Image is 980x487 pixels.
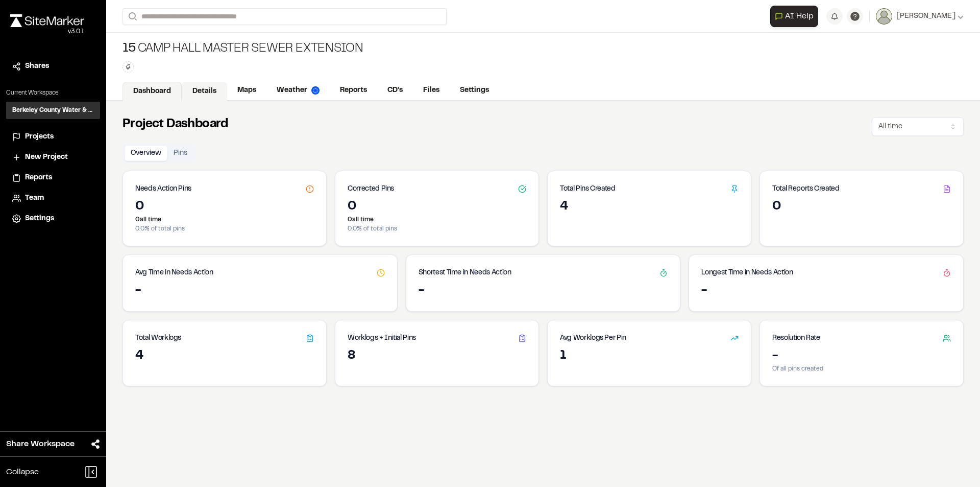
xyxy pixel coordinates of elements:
a: Reports [330,81,377,100]
a: Settings [12,213,94,224]
span: 15 [122,41,136,57]
span: AI Help [785,10,814,22]
div: Camp Hall Master Sewer Extension [122,41,363,57]
a: Details [182,82,227,101]
p: Of all pins created [772,364,951,374]
button: Search [122,8,141,25]
p: 0 all time [348,215,526,224]
a: CD's [377,81,413,100]
p: 0 all time [135,215,314,224]
h3: Needs Action Pins [135,183,191,195]
div: - [419,283,668,299]
h3: Corrected Pins [348,183,394,195]
a: Files [413,81,450,100]
span: Share Workspace [6,438,75,450]
div: 4 [560,199,739,215]
h3: Longest Time in Needs Action [701,267,793,279]
a: Weather [266,81,330,100]
span: Settings [25,213,54,224]
img: User [876,8,892,25]
h3: Worklogs + Initial Pins [348,333,416,344]
button: Open AI Assistant [770,6,818,27]
span: Projects [25,131,54,143]
h3: Total Pins Created [560,183,616,195]
p: 0.0 % of total pins [135,224,314,234]
div: - [135,283,385,299]
span: Collapse [6,466,39,478]
a: Settings [450,81,499,100]
img: precipai.png [311,86,320,95]
div: 1 [560,348,739,364]
span: [PERSON_NAME] [896,11,955,22]
h3: Resolution Rate [772,333,820,344]
a: Maps [227,81,266,100]
div: 0 [135,199,314,215]
div: 4 [135,348,314,364]
a: New Project [12,152,94,163]
a: Reports [12,172,94,183]
a: Projects [12,131,94,143]
span: Reports [25,172,52,183]
div: 0 [348,199,526,215]
img: rebrand.png [10,14,84,27]
div: - [701,283,951,299]
h3: Avg Worklogs Per Pin [560,333,626,344]
h2: Project Dashboard [122,117,228,133]
button: [PERSON_NAME] [876,8,964,25]
div: 8 [348,348,526,364]
span: New Project [25,152,68,163]
a: Team [12,193,94,204]
h3: Total Reports Created [772,183,840,195]
button: Overview [125,146,167,161]
div: Open AI Assistant [770,6,822,27]
div: Oh geez...please don't... [10,27,84,36]
h3: Avg Time in Needs Action [135,267,213,279]
h3: Shortest Time in Needs Action [419,267,511,279]
a: Shares [12,61,94,72]
span: Team [25,193,44,204]
span: Shares [25,61,49,72]
button: Edit Tags [122,61,134,73]
p: 0.0 % of total pins [348,224,526,234]
div: 0 [772,199,951,215]
a: Dashboard [122,82,182,101]
h3: Total Worklogs [135,333,181,344]
div: - [772,348,951,364]
h3: Berkeley County Water & Sewer [12,106,94,115]
p: Current Workspace [6,88,100,98]
button: Pins [167,146,193,161]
